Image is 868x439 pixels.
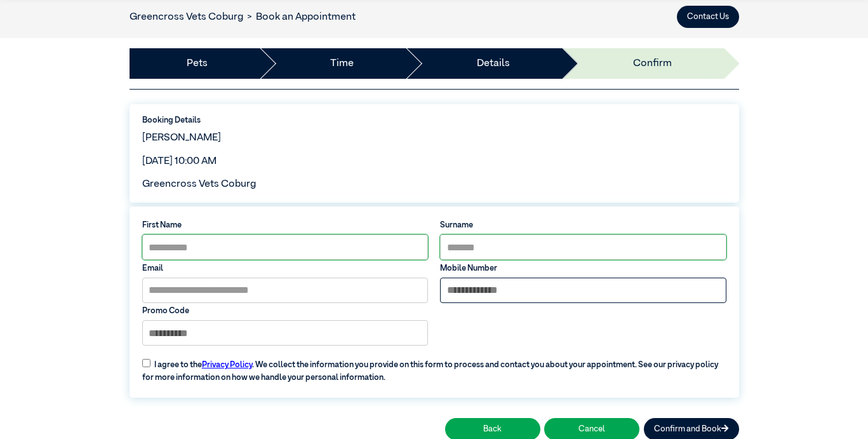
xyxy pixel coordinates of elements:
span: [DATE] 10:00 AM [142,156,217,166]
label: Mobile Number [440,262,726,274]
label: Surname [440,219,726,231]
label: Booking Details [142,114,726,126]
a: Greencross Vets Coburg [130,12,243,22]
input: I agree to thePrivacy Policy. We collect the information you provide on this form to process and ... [142,359,150,367]
span: Greencross Vets Coburg [142,179,256,189]
label: I agree to the . We collect the information you provide on this form to process and contact you a... [136,351,732,384]
label: Email [142,262,428,274]
a: Time [330,56,354,71]
span: [PERSON_NAME] [142,133,221,143]
a: Privacy Policy [202,361,252,369]
nav: breadcrumb [130,10,356,25]
button: Contact Us [677,6,739,28]
label: First Name [142,219,428,231]
li: Book an Appointment [243,10,356,25]
a: Details [477,56,510,71]
a: Pets [187,56,208,71]
label: Promo Code [142,305,428,317]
